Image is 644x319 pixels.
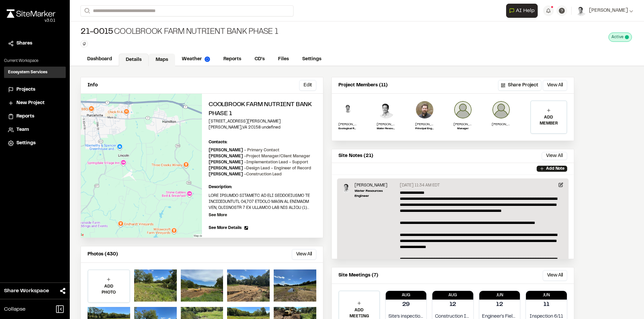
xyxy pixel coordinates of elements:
span: - Project Manager/Client Manager [244,155,310,158]
p: Aug [386,292,427,298]
p: 11 [543,300,549,309]
img: Jon Roller [453,100,472,119]
button: View All [542,152,567,160]
p: Description: [209,184,316,190]
p: Current Workspace [4,58,66,64]
a: Reports [217,53,248,66]
h2: Coolbrook Farm Nutrient Bank Phase 1 [209,100,316,118]
span: Active [611,34,624,40]
p: Aug [432,292,473,298]
span: AI Help [516,7,535,15]
a: Settings [8,140,62,147]
span: Reports [16,113,34,120]
a: Dashboard [80,53,119,66]
p: [PERSON_NAME] [492,122,511,127]
span: New Project [16,99,45,107]
span: - Implementation Lead - Support [244,161,308,164]
button: Share Project [498,80,541,91]
span: Team [16,126,29,134]
img: Alex Lucado [377,100,395,119]
p: Contacts: [209,139,227,145]
button: Edit [299,80,316,91]
p: Site Meetings (7) [338,272,378,279]
p: 12 [496,300,503,309]
button: [PERSON_NAME] [576,5,633,16]
p: [PERSON_NAME] [209,171,282,177]
p: [PERSON_NAME] [453,122,472,127]
span: Settings [16,140,36,147]
img: User [576,5,586,16]
h3: Ecosystem Services [8,69,47,75]
p: LORE IPSUMDO SITAMETC AD ELI SEDDOEIUSMO TE INCIDIDUNTUTL 04,707 ETDOLO MAGN AL ENIMADM VEN, QUIS... [209,193,316,211]
span: 21-0015 [80,27,113,37]
div: Coolbrook Farm Nutrient Bank Phase 1 [80,27,278,37]
button: View All [543,270,567,281]
a: Settings [296,53,328,66]
p: [PERSON_NAME] , VA 20158 undefined [209,125,316,131]
a: Weather [175,53,217,66]
a: Projects [8,86,62,93]
div: Oh geez...please don't... [7,18,55,24]
p: [PERSON_NAME] [415,122,434,127]
span: - Construction Lead [244,173,282,176]
a: New Project [8,99,62,107]
p: 12 [449,300,457,309]
img: Alex Lucado [341,182,352,193]
p: Jun [526,292,567,298]
p: [DATE] 11:34 AM EDT [400,182,440,188]
p: Water Resources Engineer [355,188,397,198]
p: [STREET_ADDRESS][PERSON_NAME] [209,118,316,125]
img: precipai.png [205,57,210,62]
img: Kip Mumaw [415,100,434,119]
p: [PERSON_NAME] [209,165,311,171]
span: See More Details [209,225,241,231]
button: View All [543,80,567,91]
span: Collapse [4,305,25,313]
span: Projects [16,86,35,93]
p: Principal Engineer [415,127,434,131]
a: Maps [149,54,175,66]
p: Project Members (11) [338,82,388,89]
p: [PERSON_NAME] [209,153,310,159]
a: Shares [8,40,62,47]
button: View All [292,249,316,260]
p: [PERSON_NAME] [355,182,397,188]
p: 29 [402,300,410,309]
span: Shares [16,40,32,47]
a: Details [119,54,149,66]
span: - Design Lead - Engineer of Record [244,167,311,170]
button: Edit Tags [80,40,88,48]
p: Photos (430) [88,251,118,258]
span: This project is active and counting against your active project count. [625,35,629,39]
p: Jun [479,292,520,298]
p: Water Resources Engineer [377,127,395,131]
div: This project is active and counting against your active project count. [608,32,632,42]
p: Info [88,82,98,89]
span: - Primary Contact [244,149,279,152]
p: Site Notes (21) [338,152,373,160]
p: ADD MEMBER [531,114,567,127]
p: Manager [453,127,472,131]
p: [PERSON_NAME] [209,159,308,165]
p: [PERSON_NAME] [209,147,279,153]
img: Chris Sizemore [492,100,511,119]
p: Ecological Restoration Specialist [338,127,357,131]
span: Share Workspace [4,287,49,295]
div: Open AI Assistant [506,4,540,18]
span: [PERSON_NAME] [589,7,628,14]
p: ADD PHOTO [88,284,129,296]
p: [PERSON_NAME] [338,122,357,127]
img: Kyle Ashmun [338,100,357,119]
button: Open AI Assistant [506,4,538,18]
a: Reports [8,113,62,120]
p: [PERSON_NAME] [377,122,395,127]
a: Team [8,126,62,134]
p: Add Note [546,166,565,172]
img: rebrand.png [7,9,55,18]
p: See More [209,212,227,218]
button: Search [80,5,93,16]
a: CD's [248,53,271,66]
a: Files [271,53,296,66]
